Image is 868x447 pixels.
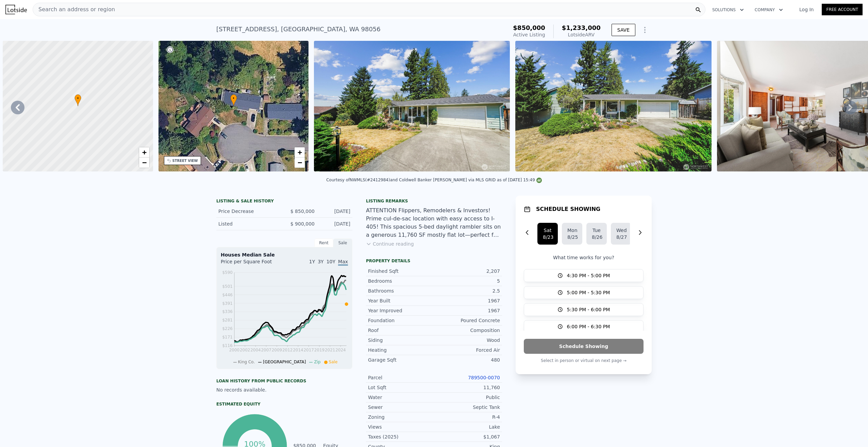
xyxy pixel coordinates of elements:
img: Sale: 167314375 Parcel: 97596629 [314,41,510,171]
div: Septic Tank [434,404,500,411]
div: 2.5 [434,287,500,294]
span: 10Y [327,259,335,264]
button: 5:30 PM - 6:00 PM [524,303,644,316]
span: [GEOGRAPHIC_DATA] [263,360,306,364]
div: Sale [333,238,352,247]
span: 6:00 PM - 6:30 PM [567,323,610,330]
div: Property details [366,258,502,264]
p: Select in person or virtual on next page → [524,357,644,365]
div: Public [434,394,500,401]
img: NWMLS Logo [536,178,542,183]
tspan: $590 [222,270,233,275]
tspan: $446 [222,293,233,297]
div: 1967 [434,307,500,314]
div: 8/23 [543,234,552,241]
tspan: 2014 [293,348,303,352]
img: Sale: 167314375 Parcel: 97596629 [515,41,711,171]
tspan: $336 [222,310,233,314]
h1: SCHEDULE SHOWING [536,205,600,213]
div: Poured Concrete [434,317,500,324]
span: • [74,95,81,101]
div: 2,207 [434,268,500,275]
span: 5:00 PM - 5:30 PM [567,289,610,296]
div: Lotside ARV [562,31,601,38]
tspan: $501 [222,284,233,289]
tspan: 2021 [325,348,335,352]
span: $850,000 [513,24,545,31]
button: 4:30 PM - 5:00 PM [524,269,644,282]
span: − [142,158,146,167]
span: + [142,148,146,156]
a: Zoom in [139,147,149,158]
span: − [298,158,302,167]
div: LISTING & SALE HISTORY [216,198,352,205]
img: Lotside [5,5,27,14]
div: Listing remarks [366,198,502,204]
tspan: $171 [222,335,233,340]
div: Wed [616,227,626,234]
div: Sat [543,227,552,234]
a: Zoom out [139,158,149,168]
button: SAVE [612,24,635,36]
span: $ 900,000 [290,221,315,227]
a: Free Account [822,4,863,15]
button: Tue8/26 [586,223,607,245]
div: Year Improved [368,307,434,314]
div: Finished Sqft [368,268,434,275]
span: Sale [329,360,338,364]
div: Forced Air [434,347,500,353]
span: Search an address or region [33,5,115,14]
div: Zoning [368,414,434,420]
div: [STREET_ADDRESS] , [GEOGRAPHIC_DATA] , WA 98056 [216,24,381,34]
div: Houses Median Sale [221,251,348,258]
div: Foundation [368,317,434,324]
tspan: 2017 [304,348,314,352]
div: Wood [434,337,500,344]
div: 8/25 [567,234,577,241]
div: 1967 [434,297,500,304]
span: 5:30 PM - 6:00 PM [567,306,610,313]
tspan: 2000 [229,348,240,352]
div: No records available. [216,386,352,393]
div: • [74,94,81,106]
div: Composition [434,327,500,334]
a: Zoom in [295,147,305,158]
div: $1,067 [434,433,500,440]
div: ATTENTION Flippers, Remodelers & Investors! Prime cul-de-sac location with easy access to I-405! ... [366,206,502,239]
tspan: $226 [222,327,233,331]
tspan: 2007 [261,348,272,352]
div: Garage Sqft [368,357,434,363]
tspan: $391 [222,301,233,306]
span: Max [338,259,348,266]
div: Rent [314,238,333,247]
div: Estimated Equity [216,401,352,407]
span: Zip [314,360,320,364]
div: R-4 [434,414,500,420]
div: Parcel [368,374,434,381]
tspan: $281 [222,318,233,323]
div: Taxes (2025) [368,433,434,440]
div: Loan history from public records [216,378,352,384]
span: King Co. [238,360,255,364]
button: Continue reading [366,241,414,247]
button: Schedule Showing [524,339,644,354]
div: 5 [434,278,500,284]
button: Mon8/25 [562,223,582,245]
div: Water [368,394,434,401]
tspan: 2024 [335,348,346,352]
tspan: 2004 [250,348,261,352]
div: [DATE] [320,208,350,215]
button: 5:00 PM - 5:30 PM [524,286,644,299]
span: Active Listing [513,32,545,37]
button: Show Options [638,23,652,37]
a: Log In [791,6,822,13]
span: $ 850,000 [290,209,315,214]
div: Lot Sqft [368,384,434,391]
div: Heating [368,347,434,353]
div: STREET VIEW [172,158,198,163]
div: Siding [368,337,434,344]
div: Year Built [368,297,434,304]
span: + [298,148,302,156]
div: • [230,94,237,106]
div: 11,760 [434,384,500,391]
